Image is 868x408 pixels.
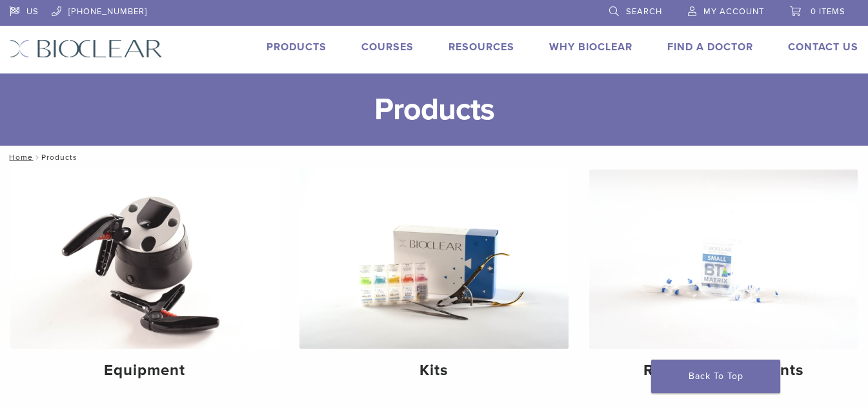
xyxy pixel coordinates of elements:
a: Back To Top [651,360,780,393]
span: 0 items [811,6,845,17]
a: Equipment [10,170,279,391]
a: Products [267,41,327,53]
a: Courses [361,41,414,53]
span: / [33,154,41,160]
img: Equipment [10,170,279,349]
img: Reorder Components [589,170,858,349]
h4: Kits [310,359,558,382]
a: Kits [299,170,568,391]
a: Home [5,153,33,162]
h4: Reorder Components [600,359,847,382]
a: Resources [449,41,514,53]
a: Why Bioclear [549,41,632,53]
span: Search [626,6,662,17]
img: Kits [299,170,568,349]
h4: Equipment [21,359,268,382]
span: My Account [703,6,764,17]
a: Find A Doctor [667,41,753,53]
a: Reorder Components [589,170,858,391]
img: Bioclear [10,39,163,58]
a: Contact Us [788,41,858,53]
